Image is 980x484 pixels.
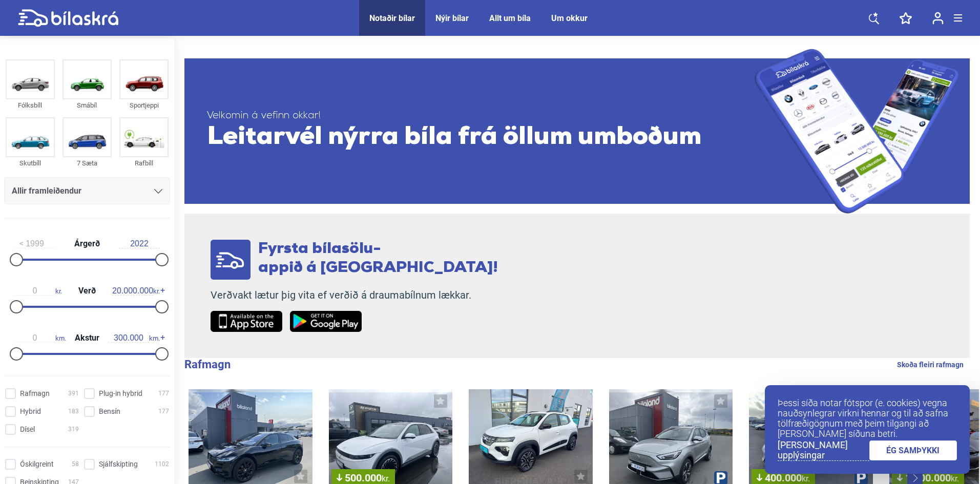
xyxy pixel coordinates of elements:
p: Þessi síða notar fótspor (e. cookies) vegna nauðsynlegrar virkni hennar og til að safna tölfræðig... [778,398,957,439]
b: Rafmagn [184,358,231,371]
a: Um okkur [551,13,588,23]
div: Rafbíll [119,157,169,169]
a: Velkomin á vefinn okkar!Leitarvél nýrra bíla frá öllum umboðum [184,49,970,214]
span: Dísel [20,424,35,435]
span: Fyrsta bílasölu- appið á [GEOGRAPHIC_DATA]! [258,241,498,276]
span: kr. [802,474,810,483]
span: Allir framleiðendur [12,184,81,198]
span: Hybrid [20,406,41,417]
span: 183 [68,406,79,417]
span: 400.000 [757,473,810,483]
span: 58 [72,459,79,470]
div: Fólksbíll [6,99,55,111]
span: 1102 [155,459,169,470]
a: Allt um bíla [489,13,531,23]
span: Sjálfskipting [99,459,138,470]
span: 177 [158,388,169,399]
span: 391 [68,388,79,399]
p: Verðvakt lætur þig vita ef verðið á draumabílnum lækkar. [211,289,498,302]
div: Smábíl [62,99,112,111]
span: kr. [951,474,959,483]
span: km. [14,333,66,343]
a: Skoða fleiri rafmagn [897,358,964,371]
span: Akstur [72,334,102,342]
div: Skutbíll [6,157,55,169]
div: Sportjeppi [119,99,169,111]
span: kr. [112,286,160,296]
span: 500.000 [337,473,390,483]
span: 319 [68,424,79,435]
a: Nýir bílar [435,13,469,23]
span: Árgerð [72,240,102,248]
span: Verð [76,287,98,295]
span: Bensín [99,406,120,417]
span: Velkomin á vefinn okkar! [207,110,755,122]
span: kr. [382,474,390,483]
div: 7 Sæta [62,157,112,169]
img: user-login.svg [932,12,944,25]
span: Rafmagn [20,388,50,399]
span: 177 [158,406,169,417]
a: Notaðir bílar [369,13,415,23]
span: 1.100.000 [897,473,959,483]
span: Óskilgreint [20,459,54,470]
a: [PERSON_NAME] upplýsingar [778,440,869,461]
span: Leitarvél nýrra bíla frá öllum umboðum [207,122,755,153]
span: kr. [14,286,62,296]
span: km. [108,333,160,343]
span: Plug-in hybrid [99,388,142,399]
a: ÉG SAMÞYKKI [869,440,957,460]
